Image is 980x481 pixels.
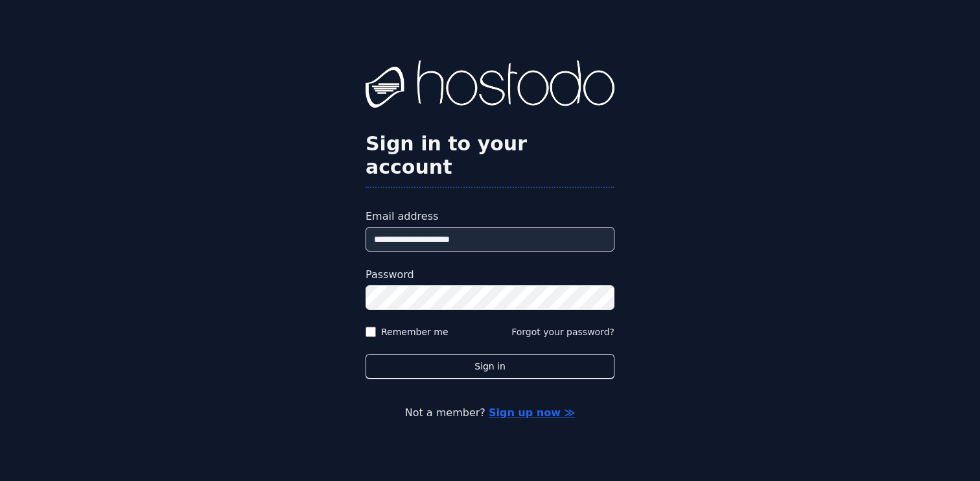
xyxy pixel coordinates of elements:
label: Remember me [381,325,449,338]
label: Email address [366,209,614,224]
button: Forgot your password? [511,325,614,338]
label: Password [366,267,614,283]
h2: Sign in to your account [366,132,614,179]
img: Hostodo [366,60,614,112]
p: Not a member? [62,405,918,421]
a: Sign up now ≫ [489,406,575,419]
button: Sign in [366,354,614,379]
